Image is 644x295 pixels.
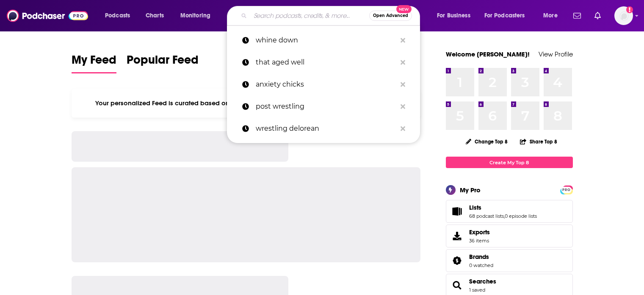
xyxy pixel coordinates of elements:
div: Your personalized Feed is curated based on the Podcasts, Creators, Users, and Lists that you Follow. [72,89,421,118]
img: Podchaser - Follow, Share and Rate Podcasts [7,8,88,24]
p: whine down [256,29,396,51]
button: open menu [431,9,481,22]
a: wrestling delorean [227,118,420,140]
span: Monitoring [180,10,210,22]
span: 36 items [469,238,490,244]
p: wrestling delorean [256,118,396,140]
a: Searches [469,278,496,285]
a: Brands [469,253,493,261]
span: Logged in as NickG [614,6,633,25]
button: open menu [479,9,537,22]
a: Charts [140,9,169,22]
span: Brands [446,249,573,272]
span: PRO [561,187,572,193]
span: New [396,5,412,13]
a: 0 episode lists [505,213,537,219]
button: Change Top 8 [461,136,513,147]
span: Charts [146,10,164,22]
button: Share Top 8 [520,133,558,150]
a: Searches [449,279,466,291]
a: that aged well [227,51,420,73]
button: Show profile menu [614,6,633,25]
a: anxiety chicks [227,73,420,96]
a: View Profile [539,50,573,58]
p: that aged well [256,51,396,73]
input: Search podcasts, credits, & more... [250,9,369,22]
a: Lists [449,205,466,217]
a: Brands [449,255,466,267]
a: PRO [561,186,572,193]
a: Create My Top 8 [446,157,573,168]
p: post wrestling [256,96,396,118]
a: My Feed [72,53,116,73]
span: For Podcasters [484,10,525,22]
span: Lists [469,204,481,211]
span: My Feed [72,53,116,72]
img: User Profile [614,6,633,25]
a: Welcome [PERSON_NAME]! [446,50,530,58]
button: open menu [537,9,568,22]
button: open menu [99,9,141,22]
button: Open AdvancedNew [369,11,412,21]
span: Podcasts [105,10,130,22]
a: 68 podcast lists [469,213,504,219]
span: , [504,213,505,219]
span: Popular Feed [127,53,199,72]
a: 1 saved [469,287,485,293]
span: Brands [469,253,489,261]
a: whine down [227,29,420,51]
span: More [543,10,558,22]
span: Open Advanced [373,14,408,18]
p: anxiety chicks [256,73,396,96]
a: Lists [469,204,537,211]
span: Lists [446,200,573,223]
a: 0 watched [469,262,493,268]
span: For Business [437,10,470,22]
a: post wrestling [227,96,420,118]
a: Popular Feed [127,53,199,73]
a: Show notifications dropdown [570,8,584,23]
a: Exports [446,225,573,247]
span: Exports [449,230,466,242]
a: Show notifications dropdown [591,8,604,23]
div: My Pro [460,186,481,194]
div: Search podcasts, credits, & more... [235,6,428,25]
svg: Add a profile image [626,6,633,13]
button: open menu [174,9,221,22]
span: Exports [469,228,490,236]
